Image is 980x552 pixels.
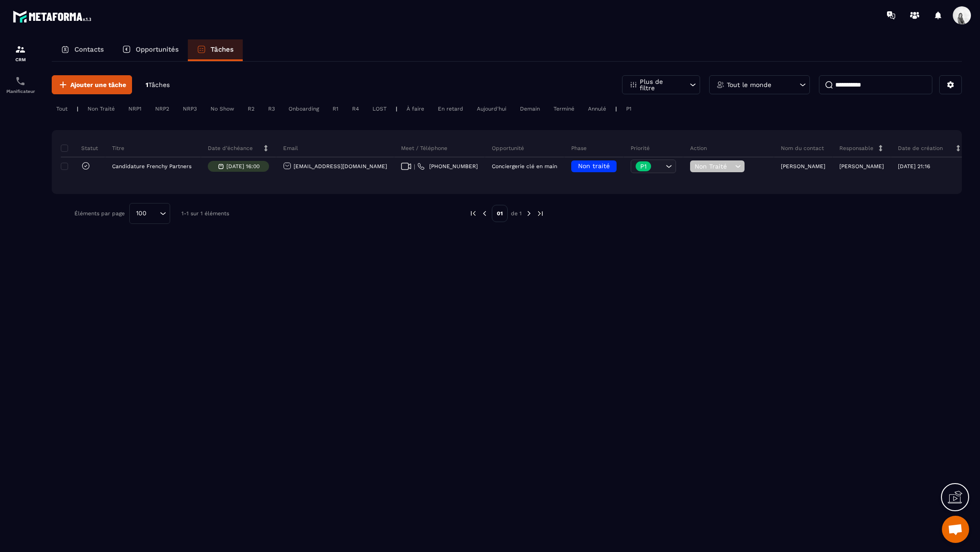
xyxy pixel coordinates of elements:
span: 100 [133,208,150,218]
a: schedulerschedulerPlanificateur [2,69,39,101]
img: formation [15,44,26,55]
span: Non Traité [695,163,733,170]
div: Non Traité [83,103,119,114]
div: P1 [622,103,636,114]
a: Tâches [188,39,243,61]
div: Search for option [129,203,170,224]
p: Nom du contact [781,145,824,152]
p: Opportunités [136,45,179,53]
img: logo [13,8,94,25]
p: Candidature Frenchy Partners [112,163,191,169]
div: Demain [515,103,544,114]
p: de 1 [511,210,522,217]
div: En retard [433,103,468,114]
p: Contacts [74,45,104,53]
span: Tâches [148,81,170,88]
p: Date de création [898,145,943,152]
div: Ouvrir le chat [942,516,969,543]
span: Non traité [578,162,610,169]
p: | [77,106,78,112]
p: 01 [492,205,508,222]
p: [PERSON_NAME] [839,163,884,169]
p: Éléments par page [74,210,125,217]
p: Statut [63,145,98,152]
p: Titre [112,145,124,152]
div: LOST [368,103,391,114]
p: [DATE] 16:00 [226,163,260,169]
img: prev [480,209,489,218]
div: R2 [243,103,259,114]
div: Terminé [549,103,579,114]
p: Action [690,145,707,152]
img: next [536,209,544,218]
p: Meet / Téléphone [401,145,447,152]
p: P1 [640,163,647,169]
p: Tout le monde [727,82,771,88]
p: Plus de filtre [640,78,680,91]
p: Date d’échéance [208,145,253,152]
div: Tout [52,103,72,114]
div: NRP1 [124,103,146,114]
p: Email [283,145,298,152]
p: Tâches [211,45,234,53]
img: next [525,209,533,218]
div: R3 [264,103,279,114]
p: [PERSON_NAME] [781,163,825,169]
div: Aujourd'hui [472,103,511,114]
div: Onboarding [284,103,323,114]
p: 1 [146,81,170,89]
div: Annulé [583,103,611,114]
p: Responsable [839,145,873,152]
p: CRM [2,57,39,62]
div: NRP2 [151,103,174,114]
a: Contacts [52,39,113,61]
p: | [615,106,617,112]
a: formationformationCRM [2,37,39,69]
p: Conciergerie clé en main [492,163,557,169]
div: No Show [206,103,239,114]
span: | [414,163,415,170]
p: Opportunité [492,145,524,152]
a: [PHONE_NUMBER] [417,163,478,170]
p: Phase [571,145,587,152]
div: R4 [348,103,363,114]
div: NRP3 [178,103,201,114]
p: [DATE] 21:16 [898,163,930,169]
p: | [396,106,397,112]
input: Search for option [150,208,157,218]
button: Ajouter une tâche [52,75,132,94]
p: 1-1 sur 1 éléments [181,210,229,217]
span: Ajouter une tâche [70,80,126,89]
p: Planificateur [2,89,39,94]
div: R1 [328,103,343,114]
img: prev [469,209,477,218]
a: Opportunités [113,39,188,61]
p: Priorité [631,145,650,152]
div: À faire [402,103,429,114]
img: scheduler [15,76,26,87]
